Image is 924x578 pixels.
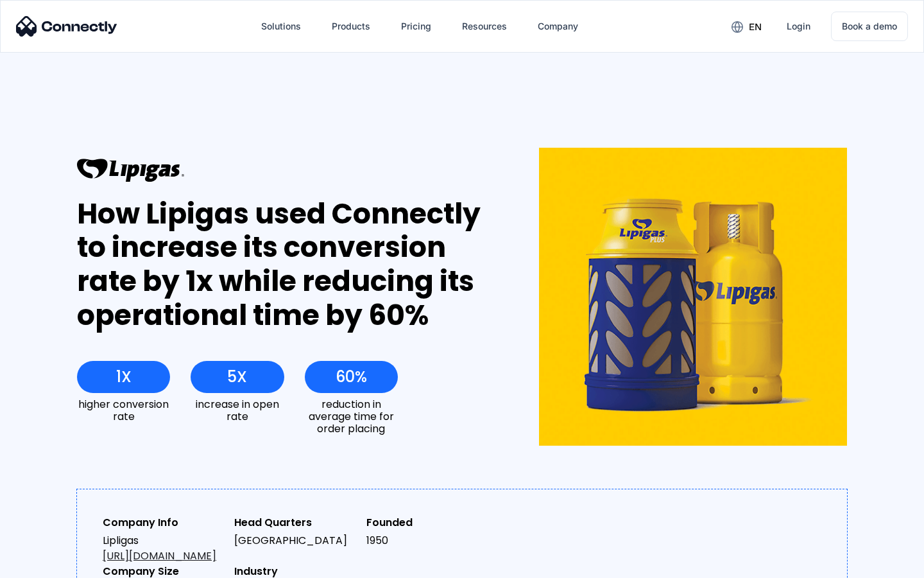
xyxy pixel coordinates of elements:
div: increase in open rate [191,398,284,423]
div: Company [538,17,578,35]
div: Pricing [401,17,431,35]
div: en [749,18,762,36]
div: Products [332,17,370,35]
a: Pricing [391,11,441,42]
div: 60% [336,368,367,386]
div: Founded [366,515,488,530]
div: Login [787,17,810,35]
div: Resources [462,17,507,35]
div: Lipligas [103,533,224,564]
div: higher conversion rate [77,398,170,423]
a: Login [776,11,821,42]
div: Head Quarters [234,515,355,530]
div: reduction in average time for order placing [305,398,398,435]
a: [URL][DOMAIN_NAME] [103,548,216,563]
ul: Language list [26,556,77,574]
div: Solutions [261,17,301,35]
div: 1X [116,368,132,386]
aside: Language selected: English [13,556,77,574]
div: 1950 [366,533,488,548]
div: Company Info [103,515,224,530]
div: [GEOGRAPHIC_DATA] [234,533,355,548]
div: How Lipigas used Connectly to increase its conversion rate by 1x while reducing its operational t... [77,197,492,333]
div: 5X [227,368,247,386]
a: Book a demo [831,12,908,41]
img: Connectly Logo [16,16,117,37]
